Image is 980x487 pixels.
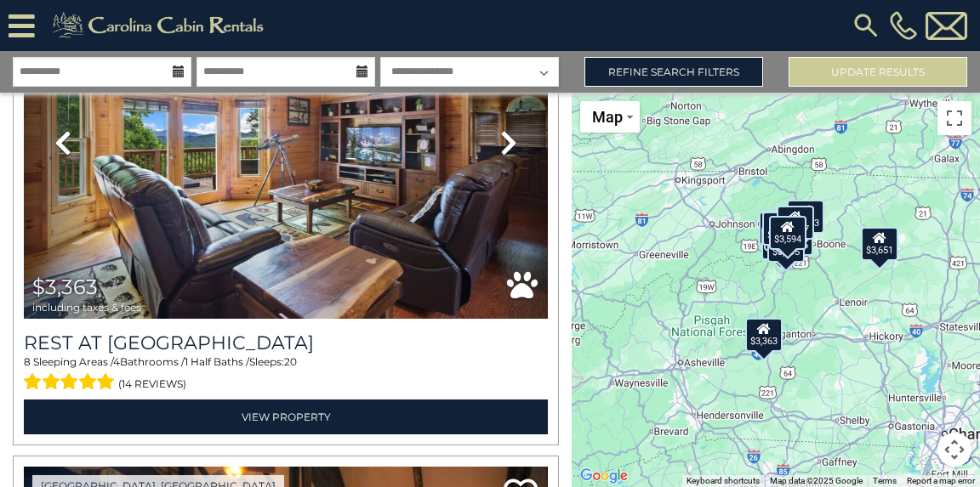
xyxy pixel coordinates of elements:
[580,101,640,133] button: Change map style
[759,212,796,246] div: $5,206
[24,355,31,368] span: 8
[851,10,881,41] img: search-regular.svg
[24,331,548,354] a: Rest at [GEOGRAPHIC_DATA]
[118,373,186,395] span: (14 reviews)
[584,57,763,87] a: Refine Search Filters
[873,476,897,485] a: Terms (opens in new tab)
[576,465,632,487] a: Open this area in Google Maps (opens a new window)
[761,226,799,260] div: $2,751
[745,318,783,352] div: $3,363
[770,476,863,485] span: Map data ©2025 Google
[907,476,975,485] a: Report a map error
[24,399,548,434] a: View Property
[762,212,800,246] div: $2,293
[787,200,824,234] div: $2,453
[284,355,297,368] span: 20
[43,8,278,42] img: Khaki-logo.png
[886,11,921,40] a: [PHONE_NUMBER]
[769,216,806,250] div: $3,594
[185,355,249,368] span: 1 Half Baths /
[937,433,971,467] button: Map camera controls
[32,275,98,299] span: $3,363
[861,227,898,261] div: $3,651
[937,101,971,135] button: Toggle fullscreen view
[789,57,967,87] button: Update Results
[24,354,548,395] div: Sleeping Areas / Bathrooms / Sleeps:
[687,475,760,487] button: Keyboard shortcuts
[32,302,141,313] span: including taxes & fees
[113,355,120,368] span: 4
[576,465,632,487] img: Google
[24,331,548,354] h3: Rest at Mountain Crest
[592,108,623,126] span: Map
[777,206,814,240] div: $2,797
